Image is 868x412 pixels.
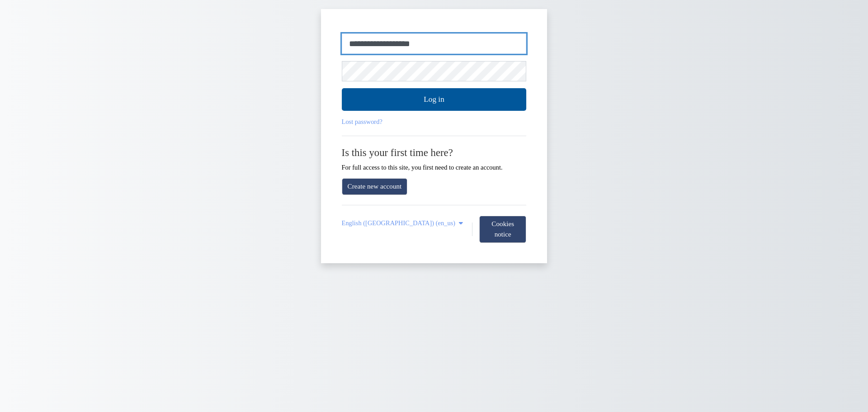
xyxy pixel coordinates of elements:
[342,178,408,195] a: Create new account
[342,88,527,111] button: Log in
[342,147,527,171] div: For full access to this site, you first need to create an account.
[342,118,382,125] a: Lost password?
[342,219,465,227] a: English (United States) ‎(en_us)‎
[479,216,526,243] button: Cookies notice
[342,147,527,159] h2: Is this your first time here?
